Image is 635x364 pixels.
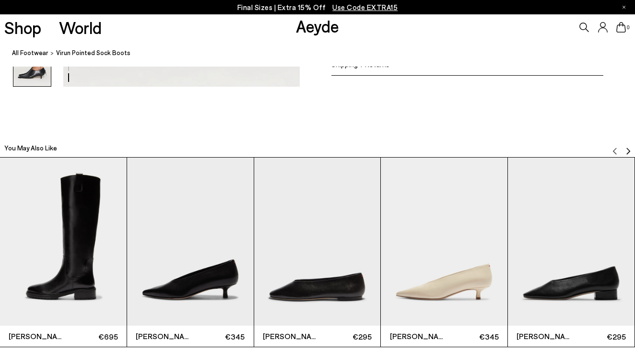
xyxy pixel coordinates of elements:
img: svg%3E [624,148,632,155]
h2: You May Also Like [4,143,57,153]
button: Next slide [624,140,632,155]
span: [PERSON_NAME] [9,330,63,342]
div: 3 / 6 [254,157,381,348]
a: All Footwear [12,48,48,58]
span: [PERSON_NAME] [136,330,190,342]
a: [PERSON_NAME] €345 [381,158,507,347]
div: 5 / 6 [508,157,635,348]
span: Virun Pointed Sock Boots [56,48,130,58]
button: Previous slide [611,140,619,155]
span: €345 [444,330,499,342]
a: [PERSON_NAME] €295 [254,158,381,347]
span: [PERSON_NAME] [517,330,571,342]
span: [PERSON_NAME] [390,330,445,342]
a: [PERSON_NAME] €345 [127,158,254,347]
a: [PERSON_NAME] €295 [508,158,635,347]
a: World [59,19,102,36]
img: svg%3E [593,62,598,67]
nav: breadcrumb [12,40,635,67]
p: Final Sizes | Extra 15% Off [237,1,398,13]
span: €295 [571,330,626,342]
div: 2 / 6 [127,157,254,348]
img: Delia Low-Heeled Ballet Pumps [508,158,635,326]
img: Kirsten Ballet Flats [254,158,381,326]
span: €345 [190,330,245,342]
a: Shop [4,19,41,36]
span: Navigate to /collections/ss25-final-sizes [332,3,398,11]
span: [PERSON_NAME] [263,330,317,342]
div: 4 / 6 [381,157,508,348]
a: 0 [616,22,626,33]
span: €695 [63,330,118,342]
img: Clara Pointed-Toe Pumps [381,158,507,326]
span: €295 [317,330,372,342]
a: Aeyde [296,16,339,36]
img: Clara Pointed-Toe Pumps [127,158,254,326]
img: svg%3E [611,148,619,155]
span: 0 [626,25,631,30]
